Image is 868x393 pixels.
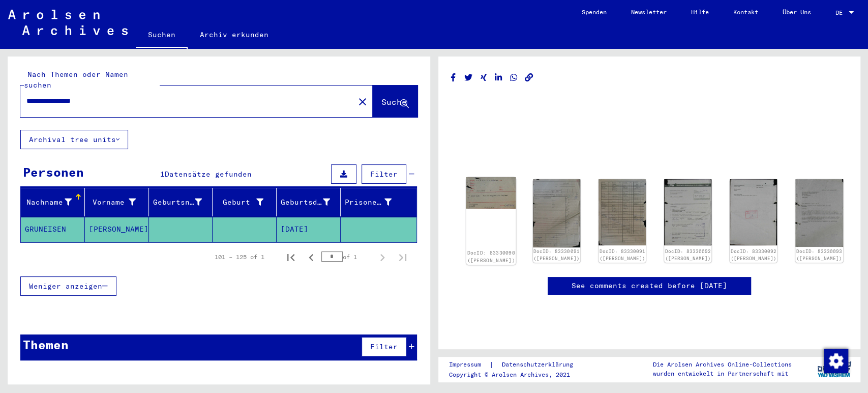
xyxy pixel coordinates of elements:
img: 002.jpg [598,179,646,245]
p: Copyright © Arolsen Archives, 2021 [449,370,585,379]
button: Previous page [301,247,321,267]
span: Suche [381,97,407,107]
div: of 1 [321,252,372,262]
button: Share on WhatsApp [508,71,519,84]
mat-header-cell: Geburtsdatum [277,188,341,216]
div: Personen [23,163,84,181]
button: Last page [393,247,413,267]
button: First page [281,247,301,267]
div: Geburtsname [153,194,215,210]
a: Impressum [449,359,489,370]
div: Geburt‏ [217,197,263,208]
span: 1 [160,170,165,179]
button: Weniger anzeigen [20,276,116,296]
mat-header-cell: Nachname [21,188,85,216]
mat-label: Nach Themen oder Namen suchen [24,70,128,90]
button: Filter [362,337,406,356]
button: Filter [362,164,406,184]
button: Share on LinkedIn [493,71,504,84]
a: DocID: 83330092 ([PERSON_NAME]) [731,248,776,261]
button: Next page [372,247,393,267]
div: | [449,359,585,370]
div: Nachname [25,197,72,208]
span: Filter [370,170,398,179]
mat-header-cell: Prisoner # [341,188,416,216]
div: Geburtsdatum [281,197,330,208]
div: Vorname [89,194,148,210]
div: Vorname [89,197,136,208]
a: Suchen [136,22,188,49]
p: Die Arolsen Archives Online-Collections [653,360,792,369]
mat-cell: [PERSON_NAME] [85,217,149,242]
mat-icon: close [356,96,369,108]
div: Nachname [25,194,84,210]
img: 001.jpg [664,179,711,245]
img: 002.jpg [730,179,777,245]
div: Prisoner # [345,194,404,210]
img: 001.jpg [795,179,843,247]
span: Filter [370,342,398,351]
mat-cell: GRUNEISEN [21,217,85,242]
button: Share on Twitter [463,71,474,84]
p: wurden entwickelt in Partnerschaft mit [653,369,792,378]
span: DE [835,9,847,16]
mat-header-cell: Vorname [85,188,149,216]
a: See comments created before [DATE] [572,280,727,291]
a: DocID: 83330092 ([PERSON_NAME]) [665,248,711,261]
div: Prisoner # [345,197,392,208]
a: DocID: 83330093 ([PERSON_NAME]) [796,248,842,261]
button: Suche [373,86,417,117]
button: Copy link [524,71,534,84]
img: yv_logo.png [815,356,853,382]
mat-cell: [DATE] [277,217,341,242]
button: Share on Xing [478,71,489,84]
button: Clear [352,91,373,111]
a: Archiv erkunden [188,22,281,47]
span: Weniger anzeigen [29,282,102,291]
a: DocID: 83330091 ([PERSON_NAME]) [533,248,579,261]
mat-header-cell: Geburtsname [149,188,213,216]
div: Geburtsdatum [281,194,343,210]
a: DocID: 83330090 ([PERSON_NAME]) [467,250,515,263]
img: 001.jpg [533,179,580,247]
mat-header-cell: Geburt‏ [213,188,277,216]
div: Geburt‏ [217,194,276,210]
button: Share on Facebook [448,71,459,84]
div: 101 – 125 of 1 [215,252,264,262]
img: Zustimmung ändern [824,349,848,373]
a: Datenschutzerklärung [494,359,585,370]
a: DocID: 83330091 ([PERSON_NAME]) [599,248,645,261]
button: Archival tree units [20,130,128,149]
img: 001.jpg [466,177,516,208]
div: Themen [23,335,69,354]
div: Geburtsname [153,197,202,208]
span: Datensätze gefunden [165,170,252,179]
img: Arolsen_neg.svg [8,10,128,35]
